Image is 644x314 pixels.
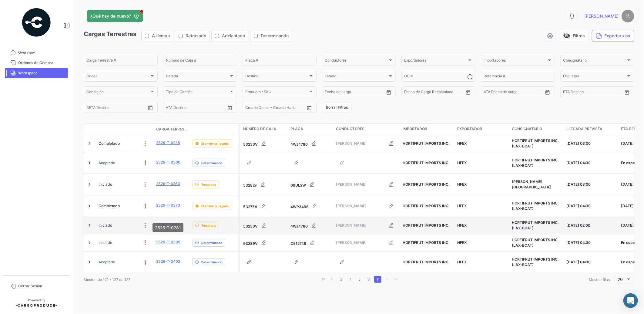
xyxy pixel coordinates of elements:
[18,60,65,66] span: Órdenes de Compra
[290,237,331,249] div: C512748
[419,91,448,95] input: Hasta
[566,223,590,228] span: [DATE] 02:00
[509,124,564,135] datatable-header-cell: Consignatario
[365,276,372,283] a: 6
[243,237,286,249] div: 53289V
[90,13,131,19] span: ¿Qué hay de nuevo?
[243,219,286,231] div: 53233V
[86,259,92,265] a: Expand/Collapse Row
[566,160,591,165] span: [DATE] 04:30
[340,91,368,95] input: Hasta
[86,222,92,228] a: Expand/Collapse Row
[18,50,65,55] span: Overview
[404,91,415,95] input: Desde
[566,126,602,132] span: Llegada prevista
[566,182,591,187] span: [DATE] 08:00
[243,178,286,191] div: 53282v
[512,126,542,132] span: Consignatario
[322,103,352,113] button: Borrar filtros
[245,75,308,79] span: Destino
[484,91,502,95] input: ATA Desde
[325,91,336,95] input: Desde
[86,140,92,147] a: Expand/Collapse Row
[403,240,449,245] span: HORTIFRUT IMPORTS INC.
[5,58,68,68] a: Órdenes de Compra
[512,179,551,189] span: Wakefern Elizabeth NJ
[403,260,449,264] span: HORTIFRUT IMPORTS INC.
[201,160,222,165] span: Determinando
[563,32,570,39] span: visibility_off
[584,13,619,19] span: [PERSON_NAME]
[190,127,239,132] datatable-header-cell: Delay Status
[84,30,294,42] h3: Cargas Terrestres
[364,274,373,285] li: page 6
[512,138,558,148] span: HORTIFRUT IMPORTS INC. (LAX-BOAT)
[457,260,467,264] span: HFEX
[142,30,173,42] button: A tiempo
[403,160,449,165] span: HORTIFRUT IMPORTS INC.
[99,203,120,209] span: Completado
[18,283,65,289] span: Cerrar Sesión
[457,141,467,146] span: HFEX
[457,204,467,208] span: HFEX
[166,106,184,110] input: ATA Desde
[243,200,286,212] div: 53275V
[201,223,216,228] span: Temprano
[566,240,591,245] span: [DATE] 04:30
[243,137,286,150] div: 53233V
[99,240,112,245] span: Iniciado
[99,182,112,187] span: Iniciado
[329,276,336,283] a: go to previous page
[320,276,327,283] a: go to first page
[543,88,552,97] button: Open calendar
[512,220,558,230] span: HORTIFRUT IMPORTS INC. (LAX-BOAT)
[592,30,634,42] button: Exportar.xlsx
[403,223,449,228] span: HORTIFRUT IMPORTS INC.
[355,274,364,285] li: page 5
[86,160,92,166] a: Expand/Collapse Row
[373,274,382,285] li: page 7
[156,140,180,146] a: 2526-T-0235
[578,91,607,95] input: Hasta
[512,158,558,168] span: HORTIFRUT IMPORTS INC. (LAX-BOAT)
[201,204,230,208] span: El envío ha llegado.
[99,160,115,166] span: Aceptado
[404,59,467,63] span: Exportadores
[154,124,190,134] datatable-header-cell: Carga Terrestre #
[290,178,331,191] div: 09UL2W
[96,127,154,132] datatable-header-cell: Estado
[338,276,345,283] a: 3
[86,75,149,79] span: Origen
[86,91,149,95] span: Condición
[21,7,52,38] img: powered-by.png
[403,182,449,187] span: HORTIFRUT IMPORTS INC.
[336,141,385,146] span: [PERSON_NAME]
[86,106,97,110] input: Desde
[384,88,393,97] button: Open calendar
[290,137,331,150] div: 4WJ4780
[464,88,473,97] button: Open calendar
[618,277,623,282] span: 20
[559,30,589,42] button: visibility_offFiltros
[201,260,222,265] span: Determinando
[153,223,183,232] div: 2526-T-0281
[186,33,206,39] span: Retrasado
[325,59,388,63] span: Conductores
[563,59,626,63] span: Consignatario
[566,260,591,264] span: [DATE] 04:30
[189,106,217,110] input: ATA Hasta
[346,274,355,285] li: page 4
[305,103,314,112] button: Open calendar
[564,124,619,135] datatable-header-cell: Llegada prevista
[156,259,180,264] a: 2526-T-0402
[261,33,289,39] span: Determinando
[201,182,216,187] span: Temprano
[87,10,143,22] button: ¿Qué hay de nuevo?
[455,124,509,135] datatable-header-cell: Exportador
[86,203,92,209] a: Expand/Collapse Row
[5,47,68,58] a: Overview
[457,223,467,228] span: HFEX
[400,124,455,135] datatable-header-cell: Importador
[156,127,188,132] span: Carga Terrestre #
[84,277,130,282] span: Mostrando 121 - 127 de 127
